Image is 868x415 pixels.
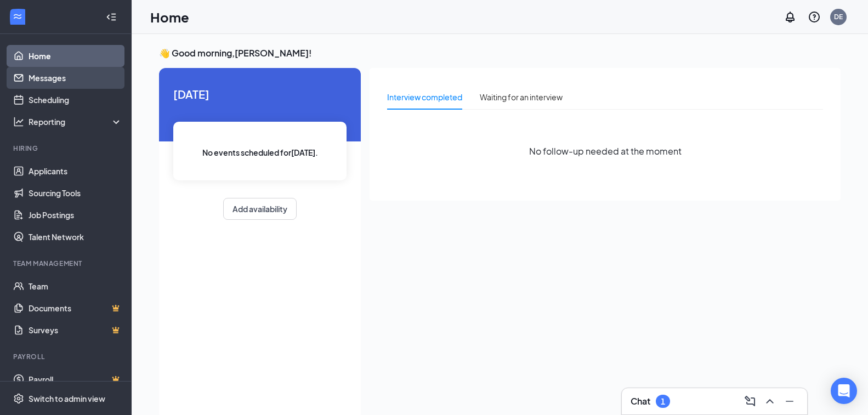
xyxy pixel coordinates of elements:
div: Team Management [13,259,120,268]
h3: 👋 Good morning, [PERSON_NAME] ! [159,47,841,59]
div: Reporting [29,116,123,127]
a: Messages [29,67,122,89]
svg: ComposeMessage [744,395,757,408]
a: PayrollCrown [29,368,122,390]
svg: Minimize [783,395,796,408]
svg: Notifications [784,10,797,24]
button: ComposeMessage [741,393,759,410]
svg: WorkstreamLogo [12,11,23,22]
div: Interview completed [387,91,462,103]
svg: Collapse [106,12,117,22]
div: DE [834,12,843,21]
a: Scheduling [29,89,122,111]
button: Minimize [781,393,798,410]
a: Job Postings [29,204,122,226]
button: ChevronUp [761,393,779,410]
span: [DATE] [173,86,347,103]
svg: ChevronUp [763,395,776,408]
div: Payroll [13,352,120,361]
span: No follow-up needed at the moment [529,144,682,158]
div: Hiring [13,144,120,153]
div: Open Intercom Messenger [831,378,857,404]
button: Add availability [223,198,297,220]
svg: QuestionInfo [808,10,821,24]
a: Applicants [29,160,122,182]
a: DocumentsCrown [29,297,122,319]
a: SurveysCrown [29,319,122,341]
a: Talent Network [29,226,122,248]
h3: Chat [631,395,650,407]
span: No events scheduled for [DATE] . [202,146,318,158]
div: Switch to admin view [29,393,105,404]
svg: Settings [13,393,24,404]
div: Waiting for an interview [480,91,563,103]
a: Sourcing Tools [29,182,122,204]
h1: Home [150,8,189,26]
a: Team [29,275,122,297]
div: 1 [661,397,665,406]
a: Home [29,45,122,67]
svg: Analysis [13,116,24,127]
